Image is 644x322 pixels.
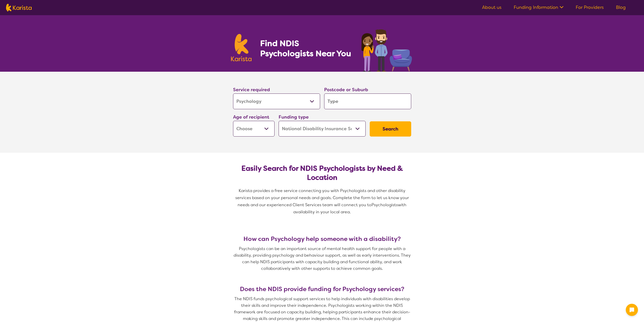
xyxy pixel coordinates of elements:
[360,27,413,72] img: psychology
[324,93,411,109] input: Type
[371,202,398,207] span: Psychologists
[324,87,368,93] label: Postcode or Suburb
[260,38,354,59] h1: Find NDIS Psychologists Near You
[231,245,413,272] p: Psychologists can be an important source of mental health support for people with a disability, p...
[231,286,413,293] h3: Does the NDIS provide funding for Psychology services?
[482,4,502,10] a: About us
[231,235,413,242] h3: How can Psychology help someone with a disability?
[279,114,309,120] label: Funding type
[576,4,604,10] a: For Providers
[370,121,411,137] button: Search
[235,188,410,207] span: Karista provides a free service connecting you with Psychologists and other disability services b...
[6,4,32,11] img: Karista logo
[237,164,407,182] h2: Easily Search for NDIS Psychologists by Need & Location
[233,87,270,93] label: Service required
[514,4,564,10] a: Funding Information
[231,34,252,61] img: Karista logo
[616,4,626,10] a: Blog
[233,114,269,120] label: Age of recipient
